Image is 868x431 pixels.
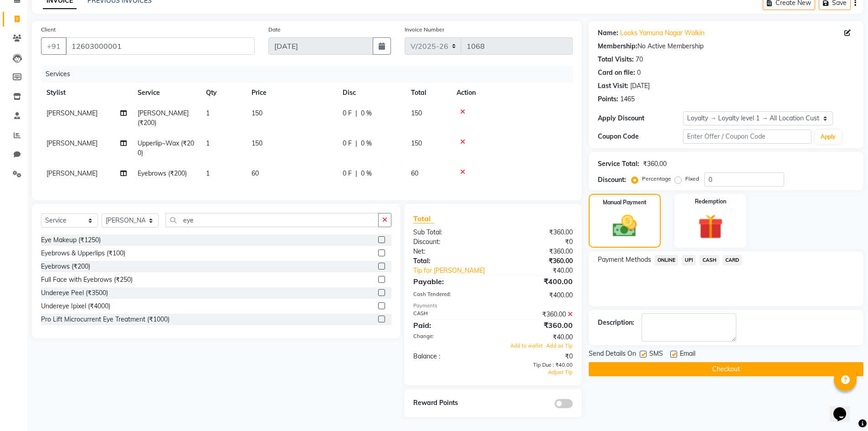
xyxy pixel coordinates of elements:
th: Price [246,83,337,103]
span: 150 [252,139,262,147]
div: ₹40.00 [493,332,580,342]
img: _gift.svg [690,211,731,242]
span: Payment Methods [598,255,651,265]
label: Fixed [685,175,699,183]
div: Discount: [598,175,626,185]
span: | [355,109,357,118]
div: Tip Due : ₹40.00 [493,361,580,369]
div: Card on file: [598,68,635,78]
span: 0 % [361,109,372,118]
div: Balance : [406,352,493,361]
div: Eye Makeup (₹1250) [41,235,101,245]
div: ₹400.00 [493,291,580,300]
div: Net: [406,247,493,256]
div: Pro Lift Microcurrent Eye Treatment (₹1000) [41,315,169,324]
div: ₹360.00 [493,320,580,331]
span: [PERSON_NAME] (₹200) [138,109,189,127]
div: ₹0 [493,237,580,247]
span: Eyebrows (₹200) [138,169,187,177]
img: _cash.svg [605,212,644,240]
span: 150 [252,109,262,117]
span: CASH [699,255,719,265]
th: Qty [200,83,246,103]
div: Undereye Peel (₹3500) [41,288,108,298]
span: Add to wallet [510,343,543,349]
th: Stylist [41,83,132,103]
div: 70 [636,55,643,64]
span: Total [413,214,434,223]
input: Enter Offer / Coupon Code [683,130,812,144]
div: Paid: [406,320,493,331]
div: Discount: [406,237,493,247]
span: [PERSON_NAME] [46,139,98,147]
span: Add as Tip [546,343,573,349]
div: Change: [406,332,493,342]
div: Membership: [598,42,637,51]
input: Search or Scan [165,213,379,227]
div: ₹360.00 [493,256,580,266]
div: Apply Discount [598,114,683,123]
div: Payments [413,302,572,310]
span: 0 F [343,109,352,118]
span: | [355,139,357,148]
div: ₹400.00 [493,276,580,287]
th: Action [451,83,573,103]
label: Percentage [642,175,671,183]
span: 60 [252,169,259,177]
div: Reward Points [406,398,493,408]
span: 1 [206,139,210,147]
span: UPI [682,255,696,265]
span: 0 F [343,169,352,178]
label: Client [41,26,56,34]
div: Full Face with Eyebrows (₹250) [41,275,133,285]
button: Checkout [589,362,863,376]
span: | [355,169,357,178]
div: Undereye Ipixel (₹4000) [41,301,110,311]
div: Cash Tendered: [406,291,493,300]
div: Last Visit: [598,81,628,91]
div: Total Visits: [598,55,634,64]
div: Coupon Code [598,132,683,141]
label: Manual Payment [603,198,647,207]
span: Adjust Tip [548,369,573,375]
div: 1465 [620,94,635,104]
span: SMS [649,349,663,360]
th: Total [406,83,451,103]
div: Service Total: [598,159,639,169]
span: ONLINE [655,255,678,265]
span: 0 % [361,169,372,178]
span: 1 [206,109,210,117]
label: Date [268,26,281,34]
label: Invoice Number [405,26,444,34]
div: Total: [406,256,493,266]
div: ₹360.00 [493,310,580,319]
a: Looks Yamuna Nagar Walkin [620,28,704,38]
div: Description: [598,318,634,327]
div: [DATE] [630,81,650,91]
span: Send Details On [589,349,636,360]
span: Email [680,349,695,360]
div: Points: [598,94,618,104]
div: ₹360.00 [643,159,667,169]
span: CARD [723,255,742,265]
span: 150 [411,139,422,147]
th: Disc [337,83,406,103]
a: Tip for [PERSON_NAME] [406,266,507,275]
span: Upperlip~Wax (₹200) [138,139,194,157]
button: Apply [815,130,841,144]
span: 150 [411,109,422,117]
div: CASH [406,310,493,319]
div: Eyebrows (₹200) [41,262,90,271]
div: 0 [637,68,641,78]
button: +91 [41,37,67,55]
span: [PERSON_NAME] [46,109,98,117]
span: 60 [411,169,418,177]
div: ₹40.00 [508,266,580,275]
div: No Active Membership [598,42,854,51]
div: Payable: [406,276,493,287]
label: Redemption [695,197,726,206]
div: Services [42,66,580,83]
span: 1 [206,169,210,177]
div: Name: [598,28,618,38]
iframe: chat widget [830,395,859,422]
